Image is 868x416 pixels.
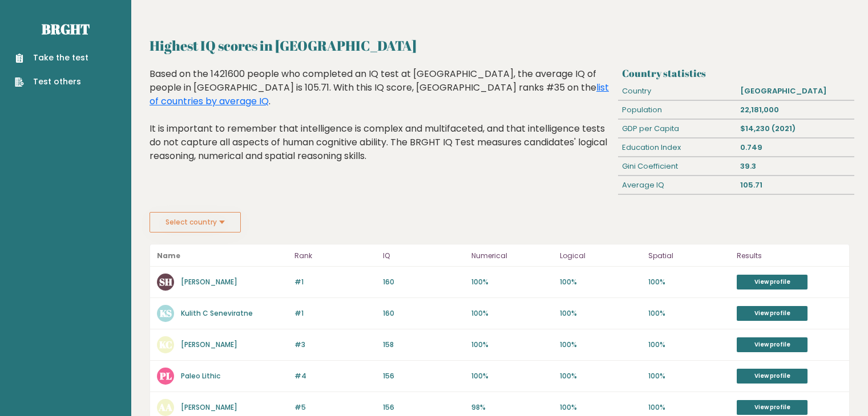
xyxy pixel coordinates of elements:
[736,101,854,119] div: 22,181,000
[181,340,237,349] a: [PERSON_NAME]
[15,52,88,64] a: Take the test
[648,277,730,287] p: 100%
[618,138,736,157] div: Education Index
[294,277,376,287] p: #1
[737,369,808,384] a: View profile
[383,308,465,319] p: 160
[150,67,613,180] div: Based on the 1421600 people who completed an IQ test at [GEOGRAPHIC_DATA], the average IQ of peop...
[560,340,641,350] p: 100%
[294,371,376,381] p: #4
[294,249,376,263] p: Rank
[560,371,641,381] p: 100%
[560,277,641,287] p: 100%
[737,249,842,263] p: Results
[294,340,376,350] p: #3
[383,249,465,263] p: IQ
[737,275,808,289] a: View profile
[471,371,553,381] p: 100%
[736,138,854,157] div: 0.749
[159,369,172,382] text: PL
[471,249,553,263] p: Numerical
[383,402,465,413] p: 156
[618,82,736,100] div: Country
[618,157,736,176] div: Gini Coefficient
[737,337,808,352] a: View profile
[471,308,553,319] p: 100%
[618,120,736,138] div: GDP per Capita
[622,67,850,79] h3: Country statistics
[294,402,376,413] p: #5
[618,101,736,119] div: Population
[181,308,253,318] a: Kulith C Seneviratne
[158,401,172,414] text: AA
[150,35,850,56] h2: Highest IQ scores in [GEOGRAPHIC_DATA]
[42,20,90,38] a: Brght
[471,340,553,350] p: 100%
[383,340,465,350] p: 158
[736,157,854,176] div: 39.3
[737,400,808,415] a: View profile
[181,402,237,412] a: [PERSON_NAME]
[160,307,172,320] text: KS
[736,176,854,194] div: 105.71
[736,82,854,100] div: [GEOGRAPHIC_DATA]
[648,402,730,413] p: 100%
[159,338,172,351] text: KC
[383,277,465,287] p: 160
[471,402,553,413] p: 98%
[159,275,172,288] text: SH
[294,308,376,319] p: #1
[15,76,88,88] a: Test others
[737,306,808,321] a: View profile
[736,120,854,138] div: $14,230 (2021)
[150,212,241,233] button: Select country
[383,371,465,381] p: 156
[648,340,730,350] p: 100%
[471,277,553,287] p: 100%
[648,249,730,263] p: Spatial
[560,249,641,263] p: Logical
[648,308,730,319] p: 100%
[157,251,180,260] b: Name
[560,402,641,413] p: 100%
[181,277,237,287] a: [PERSON_NAME]
[560,308,641,319] p: 100%
[648,371,730,381] p: 100%
[181,371,220,381] a: Paleo Lithic
[618,176,736,194] div: Average IQ
[150,81,609,108] a: list of countries by average IQ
